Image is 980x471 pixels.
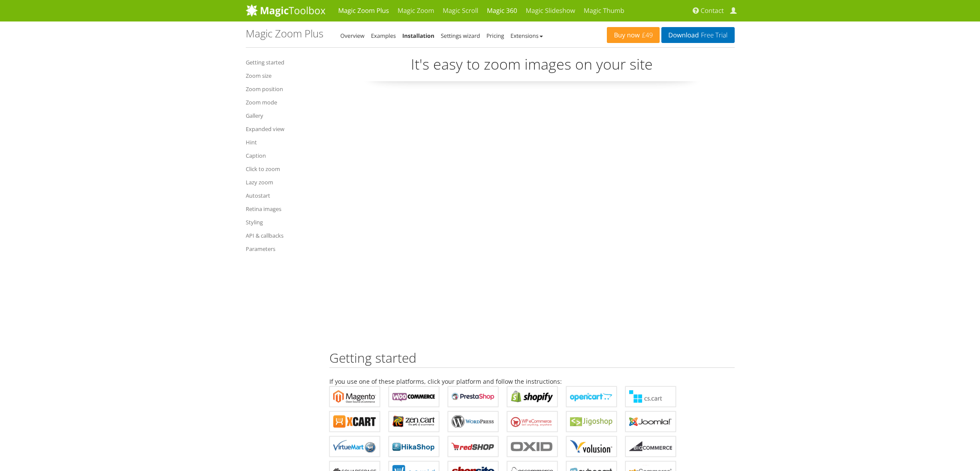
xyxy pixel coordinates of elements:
a: Click to zoom [246,164,317,174]
a: Magic Zoom Plus for HikaShop [389,436,439,457]
a: Buy now£49 [607,27,660,43]
b: Magic Zoom Plus for Joomla [629,415,672,428]
b: Magic Zoom Plus for Volusion [570,440,613,453]
a: Magic Zoom Plus for Jigoshop [566,411,617,432]
b: Magic Zoom Plus for OXID [511,440,554,453]
a: Parameters [246,244,317,254]
a: Overview [341,32,365,40]
a: Magic Zoom Plus for CS-Cart [625,386,676,407]
a: Lazy zoom [246,177,317,187]
a: Magic Zoom Plus for VirtueMart [329,436,380,457]
a: Magic Zoom Plus for Bigcommerce [625,436,676,457]
a: Zoom mode [246,97,317,107]
a: Getting started [246,57,317,67]
a: Examples [371,32,396,40]
a: Magic Zoom Plus for OXID [507,436,558,457]
b: Magic Zoom Plus for Zen Cart [392,415,435,428]
a: Magic Zoom Plus for WordPress [448,411,498,432]
b: Magic Zoom Plus for X-Cart [333,415,376,428]
a: Gallery [246,110,317,121]
a: Zoom size [246,70,317,81]
a: API & callbacks [246,230,317,241]
img: MagicToolbox.com - Image tools for your website [246,4,326,17]
a: Settings wizard [441,32,480,40]
b: Magic Zoom Plus for PrestaShop [452,390,495,403]
b: Magic Zoom Plus for HikaShop [392,440,435,453]
b: Magic Zoom Plus for Magento [333,390,376,403]
b: Magic Zoom Plus for CS-Cart [629,390,672,403]
b: Magic Zoom Plus for WordPress [452,415,495,428]
a: Styling [246,217,317,227]
b: Magic Zoom Plus for Jigoshop [570,415,613,428]
b: Magic Zoom Plus for OpenCart [570,390,613,403]
b: Magic Zoom Plus for Shopify [511,390,554,403]
b: Magic Zoom Plus for WP e-Commerce [511,415,554,428]
span: Free Trial [699,32,727,39]
a: Magic Zoom Plus for Magento [329,386,380,407]
a: Caption [246,150,317,161]
a: Magic Zoom Plus for Volusion [566,436,617,457]
a: Magic Zoom Plus for Zen Cart [389,411,439,432]
b: Magic Zoom Plus for Bigcommerce [629,440,672,453]
a: Retina images [246,204,317,214]
a: Extensions [510,32,543,40]
a: Magic Zoom Plus for X-Cart [329,411,380,432]
a: Zoom position [246,84,317,94]
a: Pricing [486,32,504,40]
b: Magic Zoom Plus for redSHOP [452,440,495,453]
a: Magic Zoom Plus for PrestaShop [448,386,498,407]
a: Magic Zoom Plus for WooCommerce [389,386,439,407]
b: Magic Zoom Plus for VirtueMart [333,440,376,453]
a: Expanded view [246,124,317,134]
span: £49 [640,32,653,39]
h2: Getting started [329,351,735,368]
a: DownloadFree Trial [661,27,734,43]
h1: Magic Zoom Plus [246,28,323,39]
a: Autostart [246,190,317,201]
p: It's easy to zoom images on your site [329,54,735,81]
a: Magic Zoom Plus for OpenCart [566,386,617,407]
span: Contact [701,6,724,15]
a: Magic Zoom Plus for redSHOP [448,436,498,457]
a: Magic Zoom Plus for WP e-Commerce [507,411,558,432]
b: Magic Zoom Plus for WooCommerce [392,390,435,403]
a: Hint [246,137,317,147]
a: Magic Zoom Plus for Shopify [507,386,558,407]
a: Installation [402,32,434,40]
a: Magic Zoom Plus for Joomla [625,411,676,432]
